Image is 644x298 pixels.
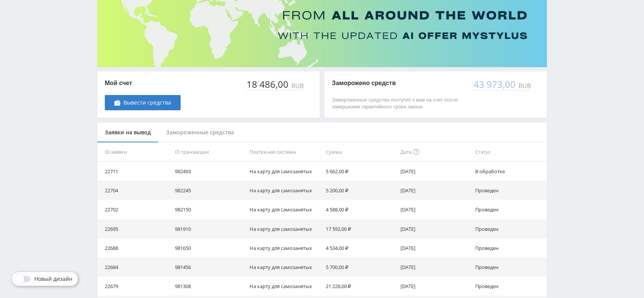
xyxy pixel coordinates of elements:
div: Заявки на вывод [97,122,159,143]
td: На карту для самозанятых [247,162,322,181]
a: Вывести средства [105,95,181,110]
td: Проведен [472,238,547,258]
td: 5 700,00 ₽ [322,258,397,277]
td: 981308 [172,277,247,296]
th: ID заявки [97,142,172,162]
td: 22688 [97,238,172,258]
div: 18 486,00 [246,79,290,90]
td: На карту для самозанятых [247,181,322,200]
td: Проведен [472,200,547,219]
td: 981650 [172,238,247,258]
p: Мой счет [105,79,181,87]
td: 981456 [172,258,247,277]
td: 982493 [172,162,247,181]
td: [DATE] [397,162,472,181]
td: 982150 [172,200,247,219]
td: Проведен [472,219,547,238]
td: На карту для самозанятых [247,200,322,219]
div: 43 973,00 [473,79,517,90]
td: 21 228,00 ₽ [322,277,397,296]
th: ID транзакции [172,142,247,162]
td: 17 592,00 ₽ [322,219,397,238]
td: 5 200,00 ₽ [322,181,397,200]
td: [DATE] [397,181,472,200]
td: [DATE] [397,238,472,258]
span: Вывести средства [123,100,171,106]
th: Сумма [322,142,397,162]
th: Статус [472,142,547,162]
th: Дата [397,142,472,162]
span: Новый дизайн [34,276,72,282]
td: [DATE] [397,258,472,277]
td: 22702 [97,200,172,219]
td: [DATE] [397,200,472,219]
div: RUB [517,82,532,89]
div: Замороженные средства [159,122,242,143]
div: RUB [290,82,304,89]
td: На карту для самозанятых [247,258,322,277]
td: 981910 [172,219,247,238]
td: 4 534,00 ₽ [322,238,397,258]
td: 5 662,00 ₽ [322,162,397,181]
td: 22684 [97,258,172,277]
td: [DATE] [397,219,472,238]
p: Заморожено средств [332,79,465,87]
td: На карту для самозанятых [247,238,322,258]
td: Проведен [472,258,547,277]
td: 22695 [97,219,172,238]
td: 22704 [97,181,172,200]
td: 982245 [172,181,247,200]
td: Проведен [472,277,547,296]
td: 22679 [97,277,172,296]
td: В обработке [472,162,547,181]
p: Замороженные средства поступят к вам на счет после завершения гарантийного срока заказа [332,97,465,110]
td: На карту для самозанятых [247,277,322,296]
th: Платежная система [247,142,322,162]
td: 4 588,00 ₽ [322,200,397,219]
td: Проведен [472,181,547,200]
td: На карту для самозанятых [247,219,322,238]
td: 22711 [97,162,172,181]
td: [DATE] [397,277,472,296]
